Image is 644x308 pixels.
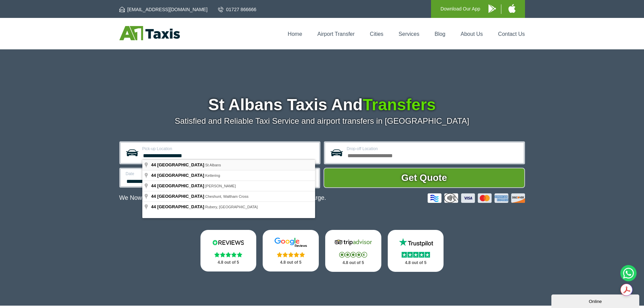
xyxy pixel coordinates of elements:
[157,162,204,167] span: [GEOGRAPHIC_DATA]
[498,31,525,37] a: Contact Us
[151,162,156,167] span: 44
[157,194,204,199] span: [GEOGRAPHIC_DATA]
[119,116,525,126] p: Satisfied and Reliable Taxi Service and airport transfers in [GEOGRAPHIC_DATA]
[200,230,257,271] a: Reviews.io Stars 4.8 out of 5
[157,173,204,178] span: [GEOGRAPHIC_DATA]
[339,252,367,258] img: Stars
[126,172,213,176] label: Date
[488,4,496,13] img: A1 Taxis Android App
[205,194,248,198] span: Cheshunt, Waltham Cross
[388,230,444,272] a: Trustpilot Stars 4.8 out of 5
[214,252,242,257] img: Stars
[157,204,204,209] span: [GEOGRAPHIC_DATA]
[208,237,248,247] img: Reviews.io
[333,259,374,267] p: 4.8 out of 5
[151,173,156,178] span: 44
[434,31,445,37] a: Blog
[119,97,525,113] h1: St Albans Taxis And
[333,237,374,247] img: Tripadvisor
[399,31,419,37] a: Services
[270,237,311,247] img: Google
[395,259,436,267] p: 4.8 out of 5
[402,252,430,258] img: Stars
[396,237,436,247] img: Trustpilot
[205,205,258,209] span: Rubery, [GEOGRAPHIC_DATA]
[218,6,257,13] a: 01727 866666
[151,204,156,209] span: 44
[347,147,520,151] label: Drop-off Location
[440,5,480,13] p: Download Our App
[363,96,436,114] span: Transfers
[119,26,180,40] img: A1 Taxis St Albans LTD
[119,6,208,13] a: [EMAIL_ADDRESS][DOMAIN_NAME]
[325,230,381,272] a: Tripadvisor Stars 4.8 out of 5
[370,31,383,37] a: Cities
[270,258,311,267] p: 4.8 out of 5
[508,4,516,13] img: A1 Taxis iPhone App
[205,184,236,188] span: [PERSON_NAME]
[151,183,156,188] span: 44
[119,194,326,202] p: We Now Accept Card & Contactless Payment In
[142,147,315,151] label: Pick-up Location
[324,168,525,188] button: Get Quote
[151,194,156,199] span: 44
[277,252,305,257] img: Stars
[205,173,220,177] span: Kettering
[157,183,204,188] span: [GEOGRAPHIC_DATA]
[205,163,221,167] span: St Albans
[208,258,249,267] p: 4.8 out of 5
[317,31,355,37] a: Airport Transfer
[428,193,525,203] img: Credit And Debit Cards
[551,293,641,308] iframe: chat widget
[461,31,483,37] a: About Us
[263,230,319,271] a: Google Stars 4.8 out of 5
[288,31,302,37] a: Home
